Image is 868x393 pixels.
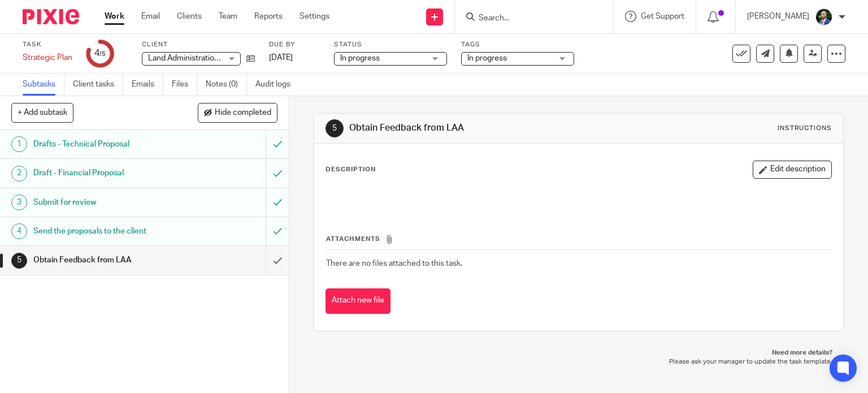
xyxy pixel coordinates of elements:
[23,52,72,63] div: Strategic Plan
[94,47,106,60] div: 4
[198,103,277,122] button: Hide completed
[11,166,27,182] div: 2
[141,11,160,22] a: Email
[99,51,106,57] small: /5
[142,40,255,49] label: Client
[349,122,602,134] h1: Obtain Feedback from LAA
[73,74,123,96] a: Client tasks
[33,136,181,153] h1: Drafts - Technical Proposal
[23,9,79,24] img: Pixie
[11,103,73,122] button: + Add subtask
[815,8,833,26] img: IMG_5044.jpg
[11,136,27,152] div: 1
[206,74,247,96] a: Notes (0)
[33,194,181,211] h1: Submit for review
[325,357,833,366] p: Please ask your manager to update the task template.
[219,11,237,22] a: Team
[334,40,447,49] label: Status
[33,223,181,240] h1: Send the proposals to the client
[325,288,390,314] button: Attach new file
[33,165,181,182] h1: Draft - Financial Proposal
[215,109,271,118] span: Hide completed
[300,11,329,22] a: Settings
[325,165,376,174] p: Description
[11,223,27,239] div: 4
[172,74,197,96] a: Files
[269,54,293,62] span: [DATE]
[753,161,832,179] button: Edit description
[269,40,320,49] label: Due by
[177,11,202,22] a: Clients
[33,252,181,269] h1: Obtain Feedback from LAA
[326,260,462,267] span: There are no files attached to this task.
[778,124,832,133] div: Instructions
[326,236,380,242] span: Attachments
[23,74,64,96] a: Subtasks
[641,12,684,20] span: Get Support
[325,119,344,137] div: 5
[255,74,299,96] a: Audit logs
[254,11,283,22] a: Reports
[148,54,253,62] span: Land Administration Authority
[747,11,809,22] p: [PERSON_NAME]
[340,54,380,62] span: In progress
[467,54,507,62] span: In progress
[105,11,124,22] a: Work
[132,74,163,96] a: Emails
[11,195,27,210] div: 3
[478,14,579,24] input: Search
[325,348,833,357] p: Need more details?
[461,40,574,49] label: Tags
[23,40,72,49] label: Task
[11,253,27,269] div: 5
